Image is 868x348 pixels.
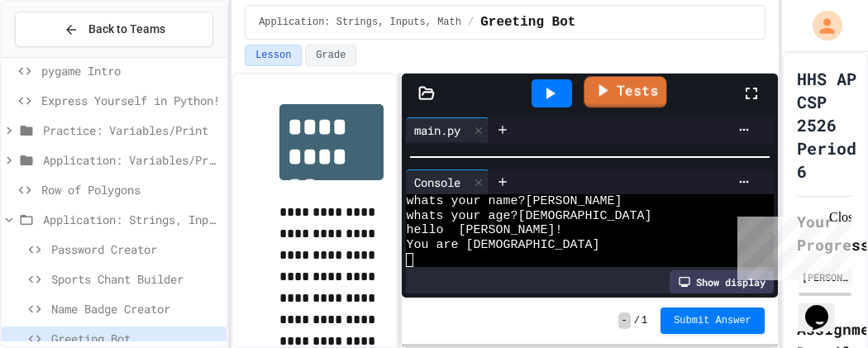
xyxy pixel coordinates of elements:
button: Lesson [245,45,302,66]
span: Greeting Bot [51,330,220,347]
span: Row of Polygons [41,181,220,198]
span: You are [DEMOGRAPHIC_DATA] [406,238,599,253]
span: Name Badge Creator [51,300,220,317]
span: Application: Variables/Print [43,151,220,169]
span: Submit Answer [674,314,751,327]
span: Application: Strings, Inputs, Math [43,211,220,228]
iframe: chat widget [731,210,851,280]
span: whats your name?[PERSON_NAME] [406,194,622,209]
div: Console [406,169,489,194]
div: Show display [670,270,774,293]
span: 1 [641,314,647,327]
h1: HHS AP CSP 2526 Period 6 [797,67,856,183]
button: Submit Answer [661,307,765,334]
span: whats your age?[DEMOGRAPHIC_DATA] [406,209,651,224]
span: Sports Chant Builder [51,270,220,288]
a: Tests [584,77,666,108]
span: Password Creator [51,241,220,258]
span: hello [PERSON_NAME]! [406,223,562,238]
button: Back to Teams [15,12,213,47]
span: Greeting Bot [480,12,575,32]
h2: Your Progress [797,210,853,256]
span: Express Yourself in Python! [41,92,220,109]
span: Application: Strings, Inputs, Math [259,16,461,29]
div: main.py [406,122,469,139]
iframe: chat widget [799,282,851,331]
span: Practice: Variables/Print [43,122,220,139]
div: Console [406,174,469,191]
button: Grade [305,45,356,66]
div: My Account [795,7,847,45]
span: pygame Intro [41,62,220,79]
div: main.py [406,117,489,142]
div: Chat with us now!Close [7,7,114,105]
span: / [634,314,640,327]
span: - [618,312,631,329]
span: Back to Teams [88,21,165,38]
span: / [468,16,474,29]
